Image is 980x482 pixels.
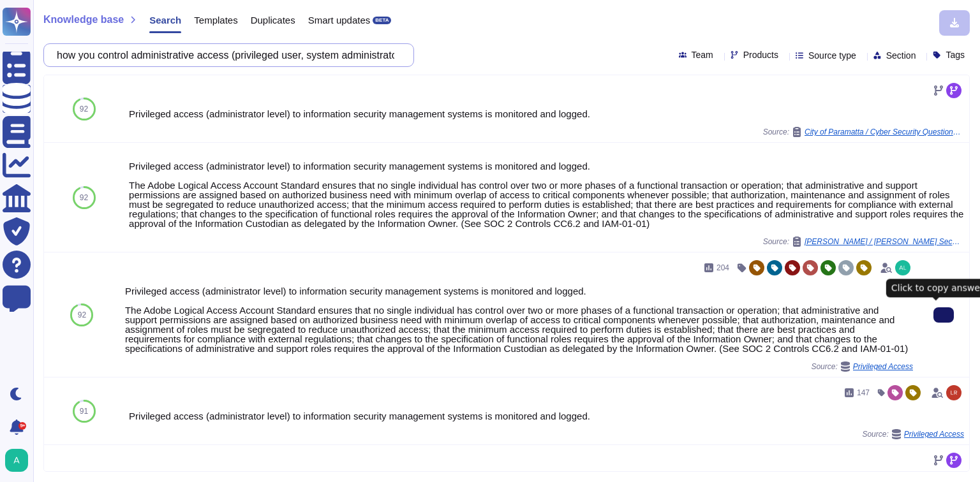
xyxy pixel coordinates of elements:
div: Privileged access (administrator level) to information security management systems is monitored a... [129,161,964,228]
div: BETA [373,17,391,24]
span: Smart updates [308,15,371,25]
div: Privileged access (administrator level) to information security management systems is monitored a... [125,286,913,353]
span: 204 [716,264,729,272]
span: Duplicates [251,15,295,25]
div: Privileged access (administrator level) to information security management systems is monitored a... [129,109,964,119]
span: Team [692,50,713,59]
span: Source: [763,127,964,137]
img: user [5,449,28,472]
span: Source: [811,361,913,372]
span: 91 [80,407,88,415]
span: 147 [857,389,870,397]
span: Search [149,15,181,25]
span: Privileged Access [904,430,964,438]
img: user [946,385,961,400]
span: City of Paramatta / Cyber Security Questionnaire for Third Parties [805,128,964,136]
span: Privileged Access [853,363,913,370]
span: Products [743,50,778,59]
span: 92 [78,311,86,319]
span: [PERSON_NAME] / [PERSON_NAME] Security Questionnaire [805,238,964,245]
span: 92 [80,194,88,201]
button: user [3,446,37,474]
span: 92 [80,105,88,113]
img: user [895,260,910,275]
span: Source type [808,51,856,60]
span: Tags [946,50,965,59]
span: Section [886,51,916,60]
span: Knowledge base [43,15,124,25]
span: Source: [763,237,964,247]
span: Source: [862,429,964,439]
input: Search a question or template... [50,44,401,66]
div: Privileged access (administrator level) to information security management systems is monitored a... [129,411,964,421]
span: Templates [194,15,237,25]
div: 9+ [19,422,26,430]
